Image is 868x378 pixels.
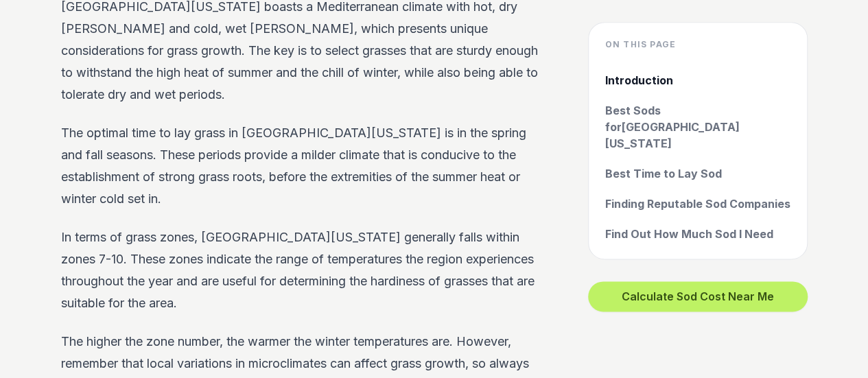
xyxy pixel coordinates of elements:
a: Finding Reputable Sod Companies [605,196,790,212]
h4: On this page [605,39,790,50]
p: The optimal time to lay grass in [GEOGRAPHIC_DATA][US_STATE] is in the spring and fall seasons. T... [61,122,544,210]
a: Introduction [605,72,790,88]
p: In terms of grass zones, [GEOGRAPHIC_DATA][US_STATE] generally falls within zones 7-10. These zon... [61,226,544,314]
a: Best Time to Lay Sod [605,165,790,182]
a: Find Out How Much Sod I Need [605,226,790,242]
button: Calculate Sod Cost Near Me [588,281,808,311]
a: Best Sods for[GEOGRAPHIC_DATA][US_STATE] [605,102,790,152]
